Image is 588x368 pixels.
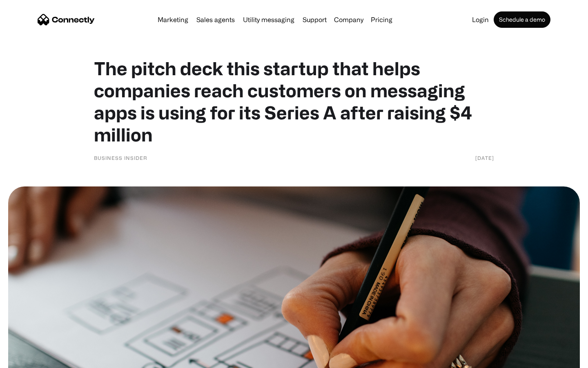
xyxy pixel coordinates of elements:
[367,16,396,23] a: Pricing
[94,57,494,146] h1: The pitch deck this startup that helps companies reach customers on messaging apps is using for i...
[193,16,238,23] a: Sales agents
[299,16,330,23] a: Support
[334,14,363,25] div: Company
[16,354,49,365] ul: Language list
[469,16,492,23] a: Login
[154,16,192,23] a: Marketing
[94,154,147,162] div: Business Insider
[494,11,550,28] a: Schedule a demo
[475,154,494,162] div: [DATE]
[240,16,298,23] a: Utility messaging
[8,354,49,365] aside: Language selected: English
